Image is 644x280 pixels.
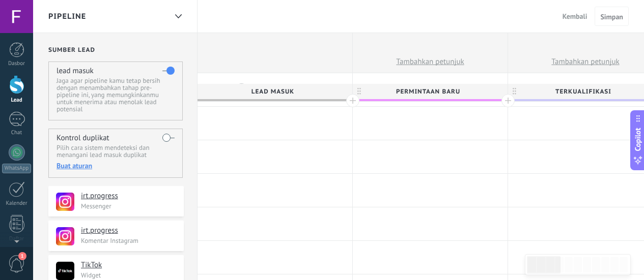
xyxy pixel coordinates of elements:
h4: lead masuk [57,66,94,76]
div: Kalender [2,200,32,207]
h2: Sumber Lead [48,46,184,54]
p: Pilih cara sistem mendeteksi dan menangani lead masuk duplikat [57,144,174,159]
button: Tambahkan petunjuk [353,51,508,73]
span: Pipeline [48,12,86,21]
div: WhatsApp [2,164,31,173]
div: Permintaan baru [353,84,508,99]
div: Buat aturan [57,161,174,170]
span: Permintaan baru [353,84,502,100]
button: Simpan [595,7,629,26]
div: Lead [2,97,32,104]
span: lead masuk [198,84,347,100]
h4: irt.progress [81,226,176,236]
span: Kembali [563,12,587,21]
button: Kembali [558,9,592,24]
div: lead masuk [198,84,352,99]
div: Chat [2,130,32,136]
img: logo_min.png [56,262,74,280]
h4: TikTok [81,260,176,270]
span: Copilot [633,128,643,151]
p: Widget [81,271,178,279]
h4: Kontrol duplikat [57,133,109,143]
p: Komentar Instagram [81,236,178,245]
span: Tambahkan petunjuk [551,57,619,67]
span: Simpan [600,13,623,20]
p: Messenger [81,202,178,210]
div: Pipeline [170,7,187,26]
p: Jaga agar pipeline kamu tetap bersih dengan menambahkan tahap pre-pipeline ini, yang memungkinkan... [57,77,174,113]
span: 1 [18,252,26,260]
span: Tambahkan petunjuk [396,57,464,67]
div: Dasbor [2,60,32,67]
h4: irt.progress [81,191,176,201]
